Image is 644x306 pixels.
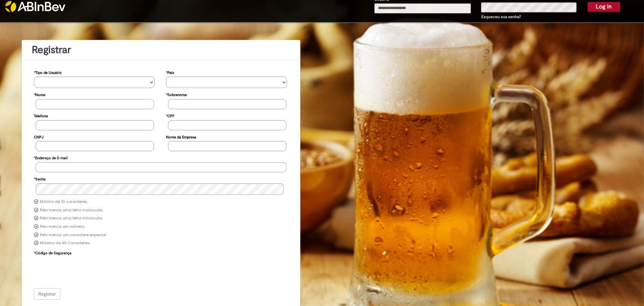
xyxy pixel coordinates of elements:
img: ABInbev-white.png [5,1,65,12]
label: Pelo menos um caractere especial. [40,232,107,238]
label: Pelo menos um número. [40,224,85,229]
iframe: reCAPTCHA [36,257,138,283]
label: Telefone [34,111,48,120]
button: Log in [588,2,620,11]
label: Sobrenome [166,89,187,99]
label: Pelo menos uma letra maiúscula. [40,208,103,213]
label: Pelo menos uma letra minúscula. [40,216,103,221]
label: Nome [34,89,45,99]
label: CNPJ [34,132,44,141]
h1: Registrar [32,44,290,55]
label: Endereço de E-mail [34,152,67,162]
label: Mínimo de 10 caracteres. [40,199,88,205]
label: Código de Segurança [34,248,71,257]
label: País [166,67,174,77]
label: Nome da Empresa [166,132,196,141]
a: Esqueceu sua senha? [481,14,521,19]
label: Máximo de 40 Caracteres. [40,241,90,246]
label: CPF [166,111,174,120]
label: Senha [34,174,46,183]
label: Tipo de Usuário [34,67,62,77]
